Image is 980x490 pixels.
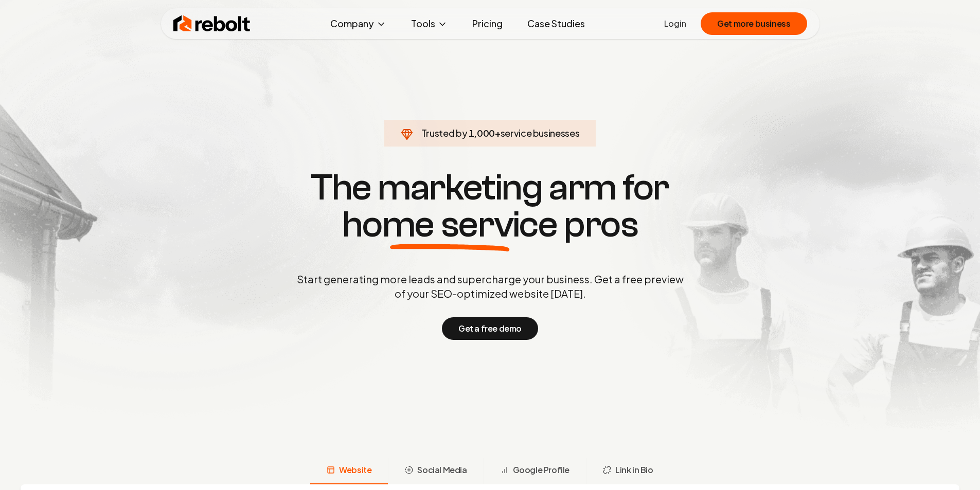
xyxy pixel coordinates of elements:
span: Website [339,464,371,476]
a: Login [664,17,686,30]
span: Social Media [417,464,467,476]
button: Get a free demo [442,317,538,340]
h1: The marketing arm for pros [243,169,737,243]
img: Rebolt Logo [173,13,251,34]
span: Google Profile [513,464,569,476]
span: service businesses [501,127,580,139]
button: Website [310,458,388,484]
button: Social Media [388,458,483,484]
span: home service [342,206,558,243]
a: Pricing [464,13,511,34]
span: 1,000 [469,126,495,140]
span: + [495,127,501,139]
a: Case Studies [519,13,593,34]
p: Start generating more leads and supercharge your business. Get a free preview of your SEO-optimiz... [295,272,686,301]
button: Tools [403,13,456,34]
span: Trusted by [421,127,467,139]
button: Get more business [701,12,807,35]
button: Link in Bio [586,458,670,484]
button: Company [322,13,395,34]
span: Link in Bio [615,464,653,476]
button: Google Profile [484,458,586,484]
